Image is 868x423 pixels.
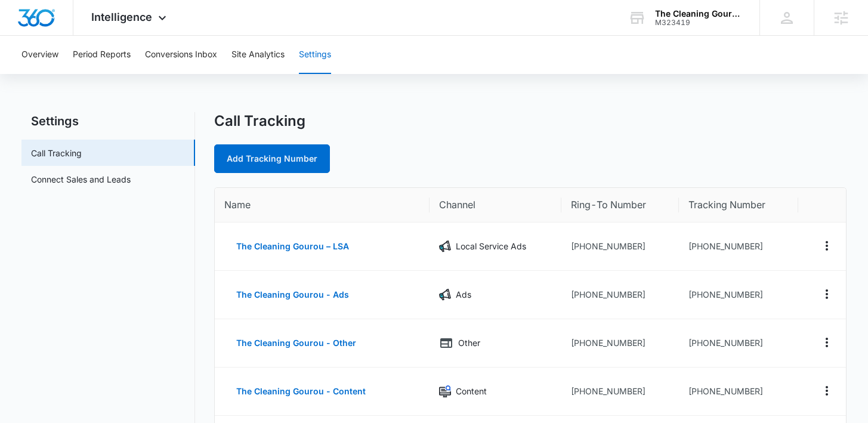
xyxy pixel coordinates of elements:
button: The Cleaning Gourou - Content [224,377,378,406]
button: Actions [817,381,836,400]
a: Call Tracking [31,147,82,159]
td: [PHONE_NUMBER] [561,368,679,416]
button: Actions [817,236,836,255]
th: Name [215,188,429,223]
p: Local Service Ads [456,240,526,253]
td: [PHONE_NUMBER] [679,271,798,319]
td: [PHONE_NUMBER] [561,271,679,319]
button: The Cleaning Gourou - Ads [224,280,361,309]
a: Add Tracking Number [214,144,330,173]
button: Conversions Inbox [145,36,217,74]
td: [PHONE_NUMBER] [679,223,798,271]
p: Ads [456,288,471,301]
img: Content [439,385,451,397]
td: [PHONE_NUMBER] [679,319,798,368]
img: Ads [439,289,451,301]
td: [PHONE_NUMBER] [561,223,679,271]
button: Settings [299,36,331,74]
th: Ring-To Number [561,188,679,223]
th: Channel [430,188,561,223]
img: Local Service Ads [439,240,451,252]
button: Actions [817,285,836,304]
a: Connect Sales and Leads [31,173,131,186]
button: Overview [21,36,58,74]
button: The Cleaning Gourou - Other [224,329,368,357]
button: Actions [817,333,836,352]
p: Content [456,385,487,398]
th: Tracking Number [679,188,798,223]
div: account id [655,18,742,27]
button: The Cleaning Gourou – LSA [224,232,361,261]
h2: Settings [21,112,195,130]
h1: Call Tracking [214,112,305,130]
td: [PHONE_NUMBER] [679,368,798,416]
button: Period Reports [73,36,131,74]
p: Other [458,336,480,350]
td: [PHONE_NUMBER] [561,319,679,368]
button: Site Analytics [231,36,285,74]
div: account name [655,9,742,18]
span: Intelligence [91,11,152,23]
